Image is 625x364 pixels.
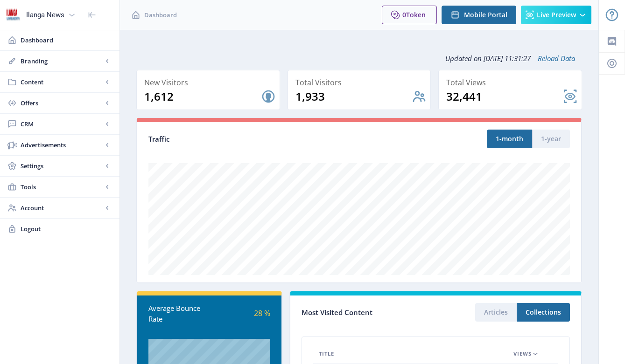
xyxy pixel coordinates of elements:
[537,11,576,19] span: Live Preview
[446,89,563,104] div: 32,441
[475,303,517,322] button: Articles
[26,5,64,25] div: Ilanga News
[302,305,435,320] div: Most Visited Content
[442,6,516,24] button: Mobile Portal
[406,10,426,19] span: Token
[382,6,437,24] button: 0Token
[148,134,359,144] div: Traffic
[254,308,270,318] span: 28 %
[144,89,261,104] div: 1,612
[532,130,570,148] button: 1-year
[446,76,578,89] div: Total Views
[136,47,582,70] div: Updated on [DATE] 11:31:27
[513,348,532,359] span: Views
[21,161,103,171] span: Settings
[21,35,112,45] span: Dashboard
[487,130,532,148] button: 1-month
[21,203,103,213] span: Account
[21,77,103,87] span: Content
[21,182,103,192] span: Tools
[21,119,103,129] span: CRM
[21,224,112,234] span: Logout
[464,11,507,19] span: Mobile Portal
[144,76,276,89] div: New Visitors
[6,7,21,22] img: 6e32966d-d278-493e-af78-9af65f0c2223.png
[144,10,177,20] span: Dashboard
[295,76,427,89] div: Total Visitors
[21,98,103,108] span: Offers
[531,54,575,63] a: Reload Data
[319,348,334,359] span: Title
[21,56,103,66] span: Branding
[295,89,412,104] div: 1,933
[517,303,570,322] button: Collections
[21,140,103,150] span: Advertisements
[148,303,210,324] div: Average Bounce Rate
[521,6,591,24] button: Live Preview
